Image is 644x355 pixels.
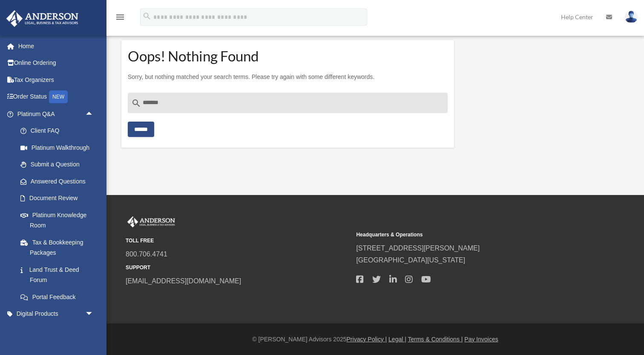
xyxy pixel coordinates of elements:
[126,250,167,258] a: 800.706.4741
[85,105,102,123] span: arrow_drop_up
[6,88,106,106] a: Order StatusNEW
[356,230,581,239] small: Headquarters & Operations
[115,12,125,22] i: menu
[126,277,241,285] a: [EMAIL_ADDRESS][DOMAIN_NAME]
[6,306,106,323] a: Digital Productsarrow_drop_down
[126,236,350,245] small: TOLL FREE
[131,98,141,108] i: search
[106,334,644,345] div: © [PERSON_NAME] Advisors 2025
[12,207,106,234] a: Platinum Knowledge Room
[12,190,106,207] a: Document Review
[12,234,106,261] a: Tax & Bookkeeping Packages
[128,72,448,82] p: Sorry, but nothing matched your search terms. Please try again with some different keywords.
[12,139,106,156] a: Platinum Walkthrough
[85,306,102,323] span: arrow_drop_down
[388,336,406,343] a: Legal |
[464,336,498,343] a: Pay Invoices
[4,10,81,27] img: Anderson Advisors Platinum Portal
[85,322,102,340] span: arrow_drop_down
[12,173,106,190] a: Answered Questions
[49,90,68,103] div: NEW
[6,105,106,122] a: Platinum Q&Aarrow_drop_up
[126,263,350,272] small: SUPPORT
[126,216,177,227] img: Anderson Advisors Platinum Portal
[115,15,125,22] a: menu
[6,322,106,339] a: My Entitiesarrow_drop_down
[6,55,106,72] a: Online Ordering
[128,51,448,61] h1: Oops! Nothing Found
[12,261,106,288] a: Land Trust & Deed Forum
[12,122,106,140] a: Client FAQ
[6,71,106,88] a: Tax Organizers
[625,11,638,23] img: User Pic
[12,156,106,173] a: Submit a Question
[12,288,106,306] a: Portal Feedback
[6,38,102,55] a: Home
[356,256,465,264] a: [GEOGRAPHIC_DATA][US_STATE]
[142,12,152,21] i: search
[408,336,463,343] a: Terms & Conditions |
[356,244,480,252] a: [STREET_ADDRESS][PERSON_NAME]
[347,336,387,343] a: Privacy Policy |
